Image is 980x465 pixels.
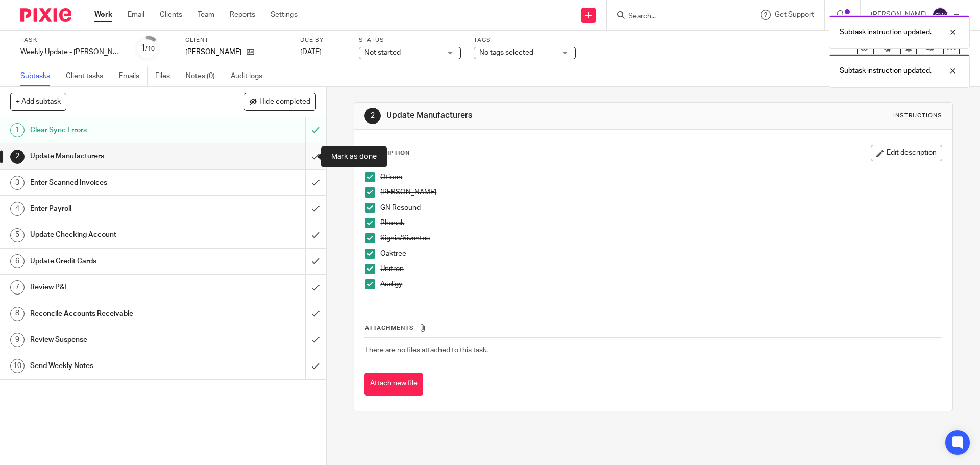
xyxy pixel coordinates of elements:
[380,218,941,228] p: Phonak
[20,47,122,57] div: Weekly Update - [PERSON_NAME]
[10,280,24,295] div: 7
[380,249,941,259] p: Oaktree
[364,49,401,56] span: Not started
[66,66,111,86] a: Client tasks
[10,333,24,347] div: 9
[359,36,461,44] label: Status
[380,233,941,243] p: Signia/Sivantos
[380,279,941,289] p: Audigy
[10,93,66,110] button: + Add subtask
[380,172,941,182] p: Oticon
[365,325,414,331] span: Attachments
[479,49,533,56] span: No tags selected
[364,108,381,124] div: 2
[30,175,207,190] h1: Enter Scanned Invoices
[128,10,144,20] a: Email
[141,42,155,54] div: 1
[30,149,207,164] h1: Update Manufacturers
[30,227,207,242] h1: Update Checking Account
[155,66,178,86] a: Files
[364,373,423,396] button: Attach new file
[20,66,58,86] a: Subtasks
[185,47,241,57] p: [PERSON_NAME]
[10,123,24,137] div: 1
[119,66,148,86] a: Emails
[932,7,948,23] img: svg%3E
[259,98,310,106] span: Hide completed
[10,228,24,242] div: 5
[30,332,207,348] h1: Review Suspense
[10,359,24,373] div: 10
[380,264,941,274] p: Unitron
[893,112,942,120] div: Instructions
[10,254,24,268] div: 6
[20,8,71,22] img: Pixie
[231,66,270,86] a: Audit logs
[10,307,24,321] div: 8
[10,150,24,164] div: 2
[10,202,24,216] div: 4
[20,36,122,44] label: Task
[840,66,932,76] p: Subtask instruction updated.
[840,27,932,37] p: Subtask instruction updated.
[10,176,24,190] div: 3
[198,10,214,20] a: Team
[474,36,576,44] label: Tags
[364,149,410,157] p: Description
[300,48,322,56] span: [DATE]
[30,358,207,374] h1: Send Weekly Notes
[186,66,223,86] a: Notes (0)
[230,10,255,20] a: Reports
[271,10,298,20] a: Settings
[380,187,941,198] p: [PERSON_NAME]
[30,254,207,269] h1: Update Credit Cards
[30,123,207,138] h1: Clear Sync Errors
[300,36,346,44] label: Due by
[30,306,207,322] h1: Reconcile Accounts Receivable
[20,47,122,57] div: Weekly Update - Kelly
[380,203,941,213] p: GN Resound
[871,145,942,161] button: Edit description
[30,280,207,295] h1: Review P&L
[185,36,287,44] label: Client
[244,93,316,110] button: Hide completed
[94,10,112,20] a: Work
[365,347,488,354] span: There are no files attached to this task.
[386,110,675,121] h1: Update Manufacturers
[160,10,182,20] a: Clients
[30,201,207,216] h1: Enter Payroll
[145,46,155,52] small: /10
